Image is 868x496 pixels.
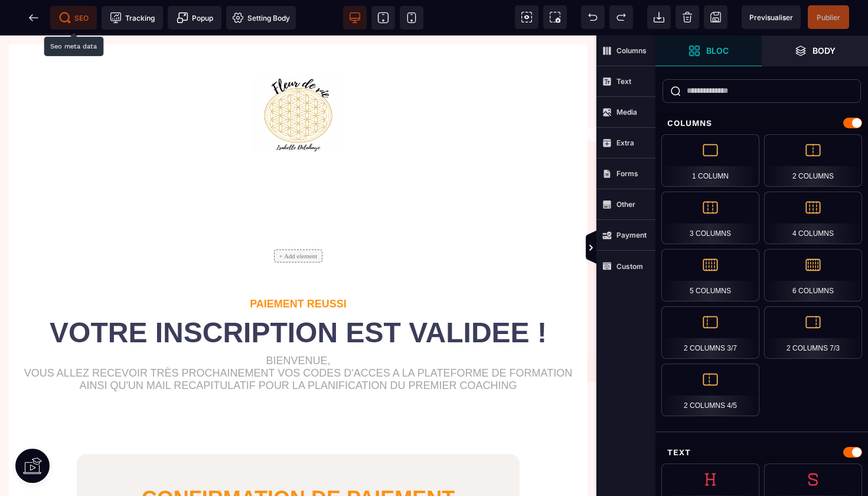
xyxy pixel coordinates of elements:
[749,13,793,22] span: Previsualiser
[616,138,634,147] strong: Extra
[661,192,759,244] div: 3 Columns
[812,46,836,55] strong: Body
[616,77,631,86] strong: Text
[18,260,579,278] text: PAIEMENT REUSSI
[661,306,759,359] div: 2 Columns 3/7
[764,134,862,187] div: 2 Columns
[661,249,759,302] div: 5 Columns
[59,12,89,24] span: SEO
[543,5,567,29] span: Screenshot
[764,249,862,302] div: 6 Columns
[764,306,862,359] div: 2 Columns 7/3
[762,35,868,66] span: Open Layer Manager
[655,35,762,66] span: Open Blocks
[742,5,801,29] span: Preview
[661,364,759,416] div: 2 Columns 4/5
[616,108,637,116] strong: Media
[106,448,490,479] text: CONFIRMATION DE PAIEMENT
[616,231,647,239] strong: Payment
[764,192,862,244] div: 4 Columns
[232,12,290,24] span: Setting Body
[706,46,729,55] strong: Bloc
[655,112,868,134] div: Columns
[661,134,759,187] div: 1 Column
[616,169,638,178] strong: Forms
[817,13,840,22] span: Publier
[616,200,635,209] strong: Other
[515,5,539,29] span: View components
[252,41,345,116] img: fddb039ee2cd576d9691c5ef50e92217_Logo.png
[616,262,643,271] strong: Custom
[110,12,155,24] span: Tracking
[655,442,868,463] div: Text
[177,12,213,24] span: Popup
[616,46,647,55] strong: Columns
